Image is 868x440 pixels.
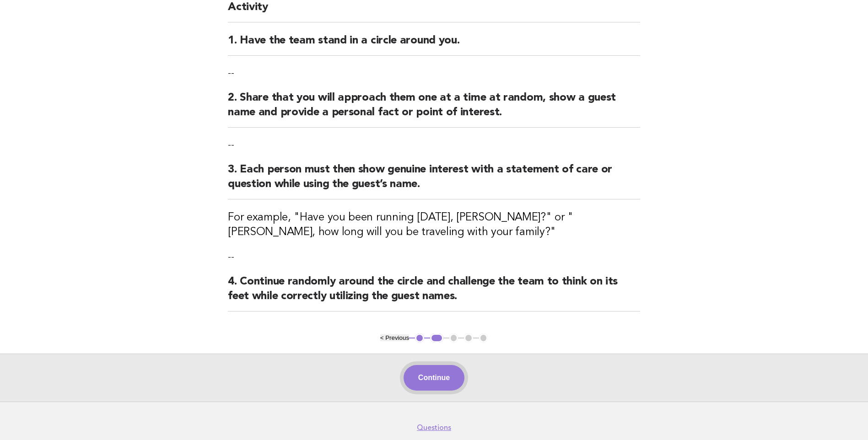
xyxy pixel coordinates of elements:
a: Questions [417,423,451,432]
p: -- [228,251,640,263]
h2: 3. Each person must then show genuine interest with a statement of care or question while using t... [228,162,640,199]
button: 2 [430,333,443,343]
h2: 1. Have the team stand in a circle around you. [228,33,640,56]
button: < Previous [380,334,409,341]
h2: 4. Continue randomly around the circle and challenge the team to think on its feet while correctl... [228,274,640,311]
h3: For example, "Have you been running [DATE], [PERSON_NAME]?" or "[PERSON_NAME], how long will you ... [228,210,640,240]
p: -- [228,139,640,151]
h2: 2. Share that you will approach them one at a time at random, show a guest name and provide a per... [228,91,640,128]
p: -- [228,67,640,80]
button: Continue [404,365,464,391]
button: 1 [415,333,424,343]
